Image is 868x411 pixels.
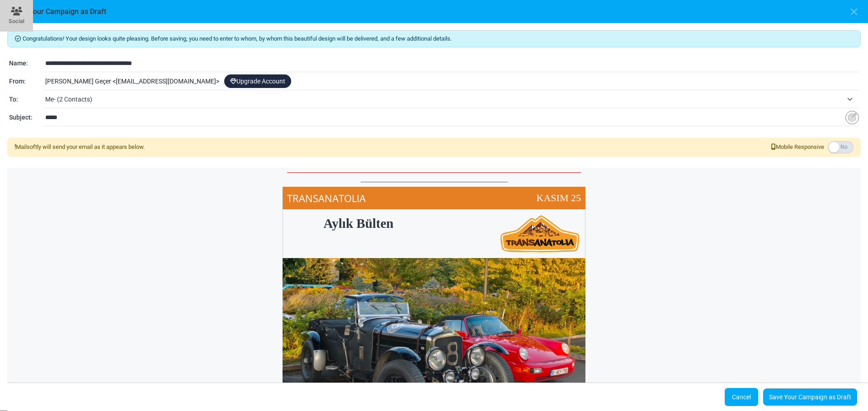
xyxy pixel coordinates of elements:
div: Congratulations! Your design looks quite pleasing. Before saving, you need to enter to whom, by w... [7,30,861,47]
div: To: [9,95,43,104]
div: Mailsoftly will send your email as it appears below. [14,143,145,152]
strong: Aylık Bülten [324,216,394,231]
span: TRANSANATOLIA [287,191,366,205]
h6: Save Your Campaign as Draft [11,7,106,16]
div: Subject: [9,113,43,122]
div: Social [9,17,24,25]
span: Me- (2 Contacts) [45,91,859,107]
span: KASIM 25 [537,192,581,203]
img: Insert Variable [845,111,859,125]
div: Name: [9,59,43,68]
span: Mobile Responsive [771,143,824,152]
a: Save Your Campaign as Draft [763,388,857,406]
div: [PERSON_NAME] Geçer < [EMAIL_ADDRESS][DOMAIN_NAME] > [43,73,859,90]
table: divider [361,182,508,182]
div: From: [9,77,43,86]
span: Me- (2 Contacts) [45,94,843,105]
a: Upgrade Account [224,74,291,88]
button: Cancel [724,388,759,406]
